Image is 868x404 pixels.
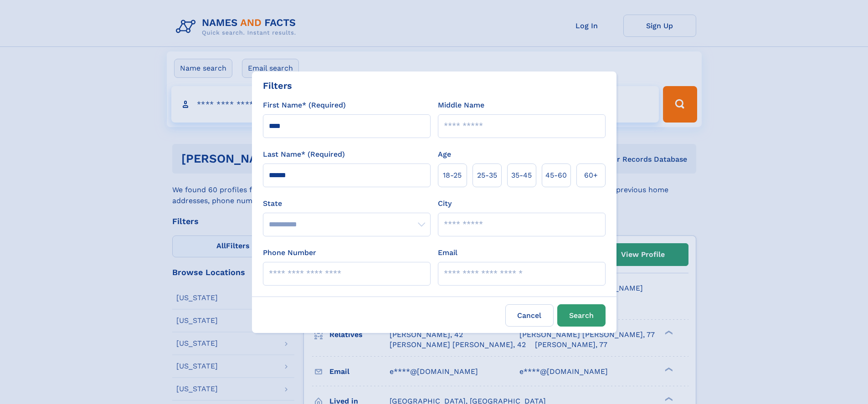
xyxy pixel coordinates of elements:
span: 35‑45 [511,170,532,181]
span: 60+ [584,170,598,181]
label: State [263,198,431,209]
div: Filters [263,79,292,92]
span: 18‑25 [443,170,462,181]
label: Last Name* (Required) [263,149,345,160]
button: Search [557,304,606,327]
label: Email [438,247,457,258]
span: 45‑60 [545,170,567,181]
label: Phone Number [263,247,316,258]
label: First Name* (Required) [263,100,346,111]
label: Middle Name [438,100,484,111]
label: City [438,198,452,209]
span: 25‑35 [477,170,497,181]
label: Age [438,149,451,160]
label: Cancel [505,304,554,327]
